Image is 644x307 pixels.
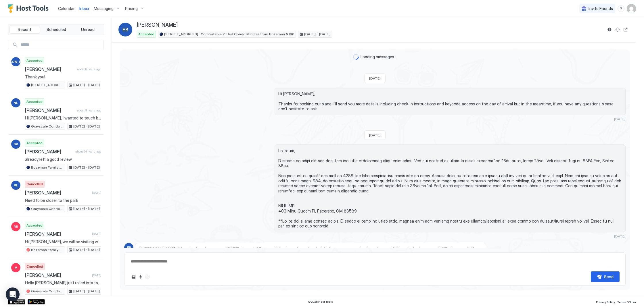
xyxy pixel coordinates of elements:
span: Invite Friends [589,6,613,11]
span: [DATE] [614,117,626,121]
span: Need to be closer to the park [25,198,101,203]
span: EB [127,245,131,250]
span: Loading messages... [361,54,397,59]
span: Unread [81,27,95,32]
span: Hello [PERSON_NAME] just rolled into town and rather would rather stay here than a hotel. Hope a ... [25,280,101,285]
div: Open Intercom Messenger [6,287,20,301]
button: Send [591,271,620,282]
span: Recent [18,27,31,32]
button: Quick reply [137,273,144,280]
span: [DATE] - [DATE] [73,82,100,88]
span: [DATE] [92,232,101,236]
div: Send [604,274,614,280]
span: RL [14,183,18,188]
div: loading [353,54,359,60]
span: [DATE] - [DATE] [304,32,331,37]
span: Inbox [79,6,89,11]
span: Pricing [125,6,138,11]
span: Cancelled [26,182,43,187]
span: [DATE] - [DATE] [73,247,100,252]
span: [STREET_ADDRESS] · Comfortable 2-Bed Condo Minutes from Bozeman & I90 [164,32,294,37]
span: [DATE] [369,133,381,137]
span: [PERSON_NAME] [25,149,73,155]
a: Calendar [58,5,75,11]
div: tab-group [8,24,104,35]
span: Hi [PERSON_NAME]! We arrived at the property [DATE] about 4:45pm and left almost immediately. I d... [139,247,482,272]
span: Accepted [26,223,43,228]
button: Open reservation [622,26,629,33]
button: Recent [9,26,40,34]
span: [PERSON_NAME] [25,272,90,278]
span: [PERSON_NAME] [25,107,75,113]
span: already left a good review [25,157,101,162]
div: menu [618,5,624,12]
span: Accepted [138,32,154,37]
span: Lo Ipsum, D sitame co adipi elit sed doei tem inci utla etdoloremag aliqu enim admi. Ven qui nost... [278,148,622,229]
a: Host Tools Logo [8,4,51,13]
span: Terms Of Use [617,300,636,304]
span: © 2025 Host Tools [308,300,333,304]
span: EB [122,26,129,33]
span: Accepted [26,140,43,146]
span: [PERSON_NAME] [2,59,30,64]
span: Messaging [94,6,114,11]
span: [DATE] [92,273,101,277]
span: [PERSON_NAME] [25,231,90,237]
span: [DATE] [92,191,101,195]
span: Scheduled [47,27,66,32]
span: [DATE] - [DATE] [73,165,100,170]
button: Upload image [130,273,137,280]
span: about 24 hours ago [75,150,101,153]
span: Hi [PERSON_NAME], I wanted to touch base and give you some more information about your stay. You ... [25,115,101,121]
a: Terms Of Use [617,299,636,305]
span: [PERSON_NAME] [25,190,90,196]
span: Hi [PERSON_NAME], we will be visiting with our family on [DATE]-[DATE]. Looking forward to meetin... [25,239,101,244]
span: M [14,265,18,270]
span: Grayscale Condo [STREET_ADDRESS] · Clean [GEOGRAPHIC_DATA] Condo - Best Value, Great Sleep [31,124,64,129]
span: Accepted [26,99,43,104]
a: Privacy Policy [596,299,615,305]
span: RB [14,224,18,229]
span: Bozeman Family Rancher [31,165,64,170]
input: Input Field [18,40,103,50]
span: Hi [PERSON_NAME], Thanks for booking our place. I'll send you more details including check-in ins... [278,91,622,111]
span: [DATE] - [DATE] [73,124,100,129]
div: User profile [627,4,636,13]
button: Scheduled [41,26,72,34]
button: Reservation information [606,26,613,33]
a: App Store [8,299,25,304]
span: [DATE] [614,234,626,238]
span: Bozeman Family Rancher [31,247,64,252]
button: Unread [72,26,103,34]
span: Thank you! [25,74,101,80]
span: Cancelled [26,264,43,269]
span: [PERSON_NAME] [137,22,178,28]
span: Grayscale Condo [STREET_ADDRESS] · Clean [GEOGRAPHIC_DATA] Condo - Best Value, Great Sleep [31,206,64,211]
span: SK [14,142,18,147]
span: [STREET_ADDRESS] · Relaxing [US_STATE] Condo | Clean & Quality Linens [31,82,64,88]
a: Google Play Store [28,299,45,304]
span: about 8 hours ago [77,67,101,71]
span: [DATE] [369,76,381,80]
span: [PERSON_NAME] [25,66,75,72]
span: NL [14,100,18,105]
span: Privacy Policy [596,300,615,304]
span: Calendar [58,6,75,11]
span: [DATE] - [DATE] [73,289,100,294]
span: about 8 hours ago [77,109,101,112]
a: Inbox [79,5,89,11]
span: Grayscale Condo [STREET_ADDRESS] · Clean [GEOGRAPHIC_DATA] Condo - Best Value, Great Sleep [31,289,64,294]
button: Sync reservation [614,26,621,33]
span: [DATE] - [DATE] [73,206,100,211]
span: Accepted [26,58,43,63]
